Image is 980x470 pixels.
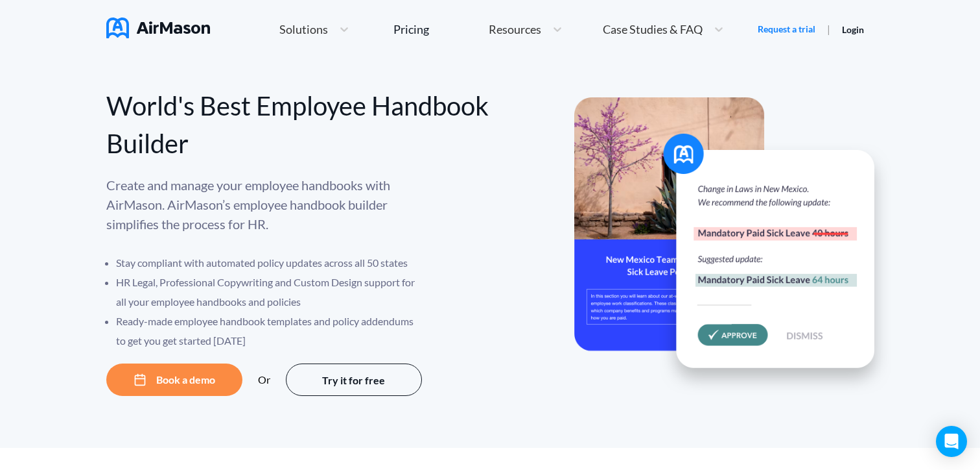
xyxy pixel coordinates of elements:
div: Open Intercom Messenger [936,426,967,457]
a: Pricing [393,18,429,41]
span: | [827,23,830,35]
span: Case Studies & FAQ [603,23,703,35]
div: Pricing [393,23,429,35]
li: Ready-made employee handbook templates and policy addendums to get you get started [DATE] [116,312,424,351]
span: Solutions [279,23,328,35]
li: HR Legal, Professional Copywriting and Custom Design support for all your employee handbooks and ... [116,273,424,312]
img: hero-banner [574,97,892,395]
div: World's Best Employee Handbook Builder [106,87,491,162]
span: Resources [489,23,541,35]
p: Create and manage your employee handbooks with AirMason. AirMason’s employee handbook builder sim... [106,175,424,234]
img: AirMason Logo [106,18,210,38]
button: Book a demo [106,364,242,396]
div: Or [258,374,270,386]
li: Stay compliant with automated policy updates across all 50 states [116,253,424,273]
a: Request a trial [758,23,815,36]
button: Try it for free [286,364,422,396]
a: Login [842,24,864,35]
